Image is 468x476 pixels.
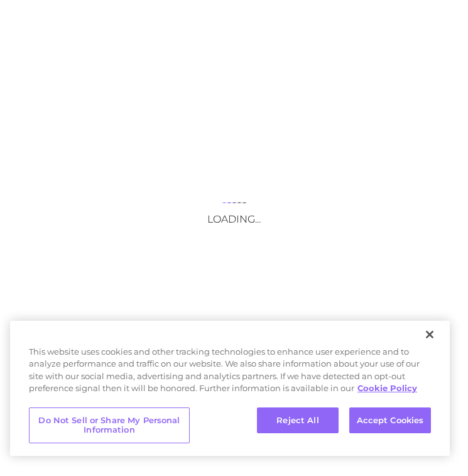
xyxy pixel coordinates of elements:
[10,321,450,456] div: Privacy
[109,213,360,225] h3: Loading...
[257,407,339,434] button: Reject All
[29,407,190,443] button: Do Not Sell or Share My Personal Information
[416,321,444,348] button: Close
[10,321,450,456] div: Cookie banner
[10,346,450,401] div: This website uses cookies and other tracking technologies to enhance user experience and to analy...
[349,407,431,434] button: Accept Cookies
[357,383,417,393] a: More information about your privacy, opens in a new tab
